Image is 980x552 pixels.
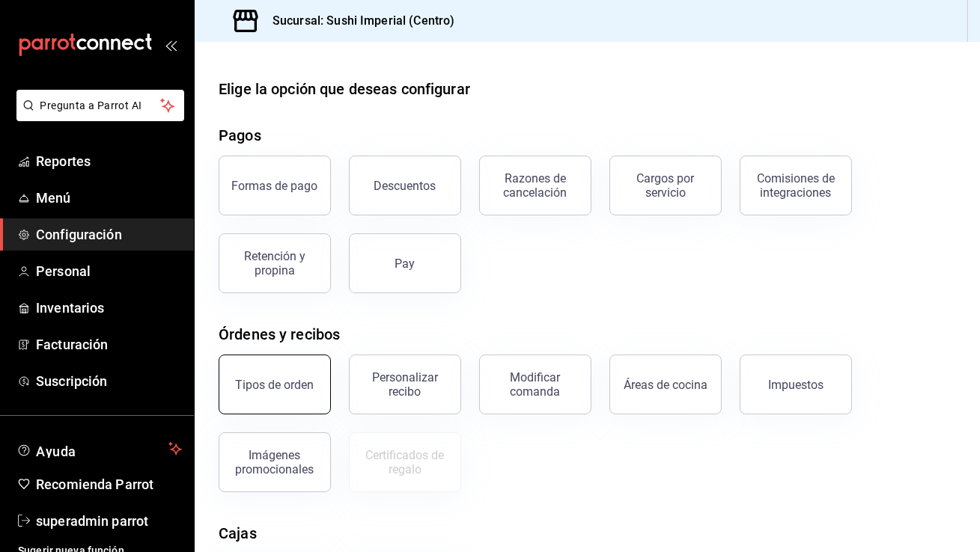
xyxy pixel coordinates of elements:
div: Órdenes y recibos [219,323,340,346]
span: Reportes [36,151,182,171]
div: Formas de pago [232,179,318,193]
div: Razones de cancelación [489,171,582,200]
div: Cargos por servicio [619,171,712,200]
button: Personalizar recibo [349,355,461,414]
button: Impuestos [740,355,852,414]
button: Razones de cancelación [479,156,591,215]
button: Descuentos [349,156,461,215]
div: Cajas [219,522,257,545]
span: Ayuda [36,440,162,458]
button: Pregunta a Parrot AI [16,90,184,121]
div: Comisiones de integraciones [749,171,842,200]
button: Modificar comanda [479,355,591,414]
button: Formas de pago [219,156,331,215]
h3: Sucursal: Sushi Imperial (Centro) [261,12,454,30]
div: Pay [395,257,416,271]
div: Tipos de orden [236,378,314,392]
div: Pagos [219,124,261,147]
button: open_drawer_menu [165,39,177,51]
div: Retención y propina [228,249,321,277]
span: superadmin parrot [36,511,182,531]
button: Tipos de orden [219,355,331,414]
div: Imágenes promocionales [228,448,321,476]
span: Facturación [36,334,182,355]
a: Pregunta a Parrot AI [10,108,184,124]
div: Impuestos [768,378,824,392]
div: Descuentos [374,179,436,193]
span: Suscripción [36,371,182,391]
span: Menú [36,188,182,208]
button: Imágenes promocionales [219,432,331,492]
div: Certificados de regalo [359,448,451,476]
button: Áreas de cocina [609,355,722,414]
span: Personal [36,261,182,281]
div: Áreas de cocina [624,378,707,392]
div: Elige la opción que deseas configurar [219,78,470,100]
button: Comisiones de integraciones [740,156,852,215]
button: Certificados de regalo [349,432,461,492]
button: Retención y propina [219,233,331,293]
span: Inventarios [36,298,182,318]
div: Modificar comanda [489,370,582,399]
span: Pregunta a Parrot AI [40,98,161,114]
div: Personalizar recibo [359,370,451,399]
span: Configuración [36,224,182,245]
span: Recomienda Parrot [36,474,182,494]
button: Cargos por servicio [609,156,722,215]
button: Pay [349,233,461,293]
